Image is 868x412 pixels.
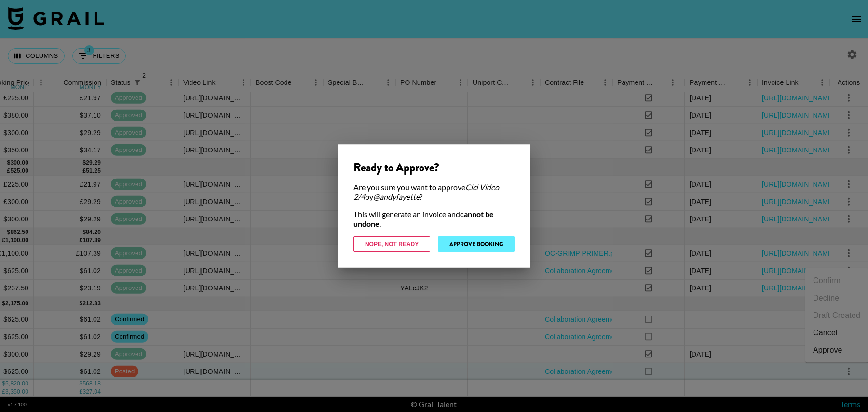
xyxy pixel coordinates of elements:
button: Nope, Not Ready [353,236,430,252]
div: This will generate an invoice and . [353,209,515,229]
em: @ andyfayette [373,192,420,201]
strong: cannot be undone [353,209,494,228]
button: Approve Booking [438,236,515,252]
div: Ready to Approve? [353,160,515,175]
em: Cici Video 2/4 [353,182,499,201]
div: Are you sure you want to approve by ? [353,182,515,202]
